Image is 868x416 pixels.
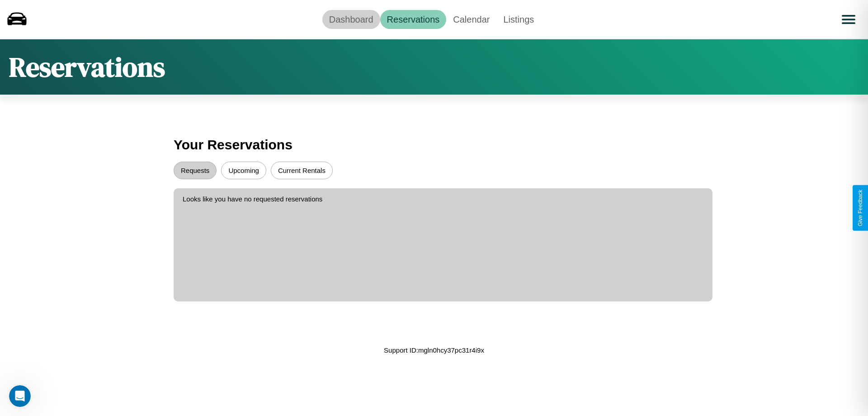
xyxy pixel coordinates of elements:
[446,10,496,29] a: Calendar
[857,190,863,226] div: Give Feedback
[221,162,266,179] button: Upcoming
[9,385,31,407] iframe: Intercom live chat
[384,344,484,356] p: Support ID: mgln0hcy37pc31r4i9x
[183,193,703,205] p: Looks like you have no requested reservations
[174,133,694,157] h3: Your Reservations
[496,10,541,29] a: Listings
[836,7,861,32] button: Open menu
[174,162,217,179] button: Requests
[9,48,165,86] h1: Reservations
[322,10,380,29] a: Dashboard
[380,10,447,29] a: Reservations
[271,162,333,179] button: Current Rentals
